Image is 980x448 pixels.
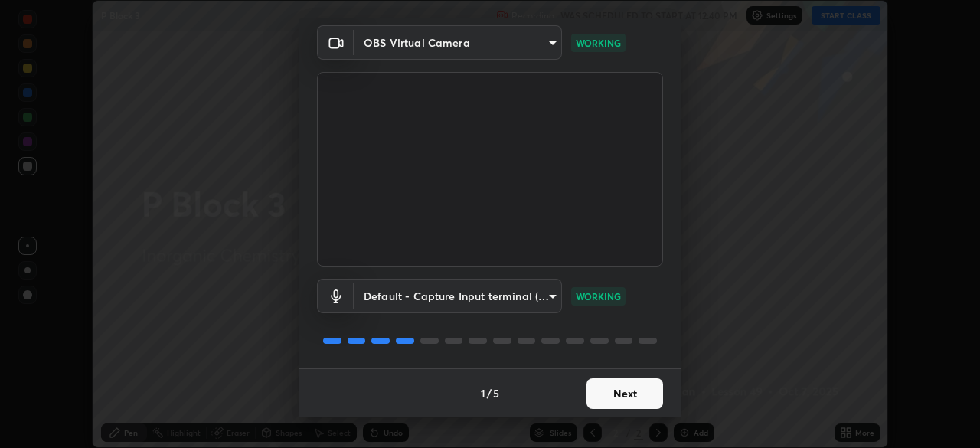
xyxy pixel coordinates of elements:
h4: / [487,385,492,401]
h4: 1 [481,385,485,401]
p: WORKING [576,36,621,50]
div: OBS Virtual Camera [354,25,562,60]
div: OBS Virtual Camera [354,279,562,313]
p: WORKING [576,289,621,303]
h4: 5 [493,385,499,401]
button: Next [586,378,663,409]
